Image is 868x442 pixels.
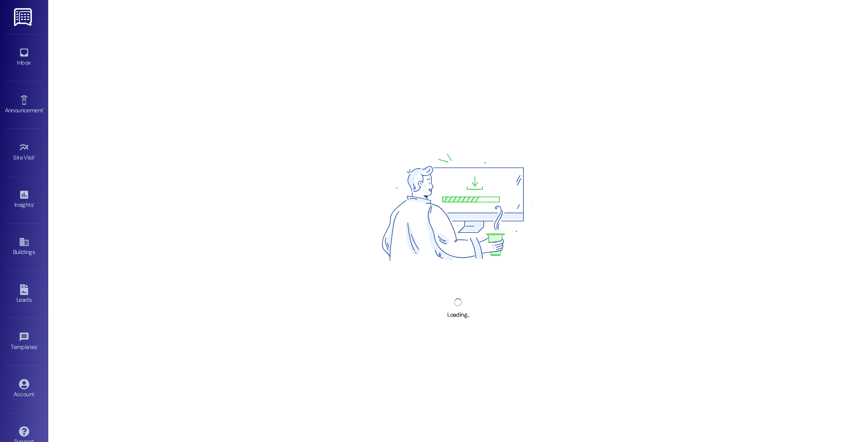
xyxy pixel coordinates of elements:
[37,342,39,349] span: •
[5,329,43,355] a: Templates •
[5,234,43,260] a: Buildings
[14,8,34,26] img: ResiDesk Logo
[43,106,44,112] span: •
[5,187,43,213] a: Insights •
[5,281,43,308] a: Leads
[33,200,35,207] span: •
[5,44,43,70] a: Inbox
[5,376,43,402] a: Account
[5,139,43,165] a: Site Visit •
[447,310,469,320] div: Loading...
[35,153,36,160] span: •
